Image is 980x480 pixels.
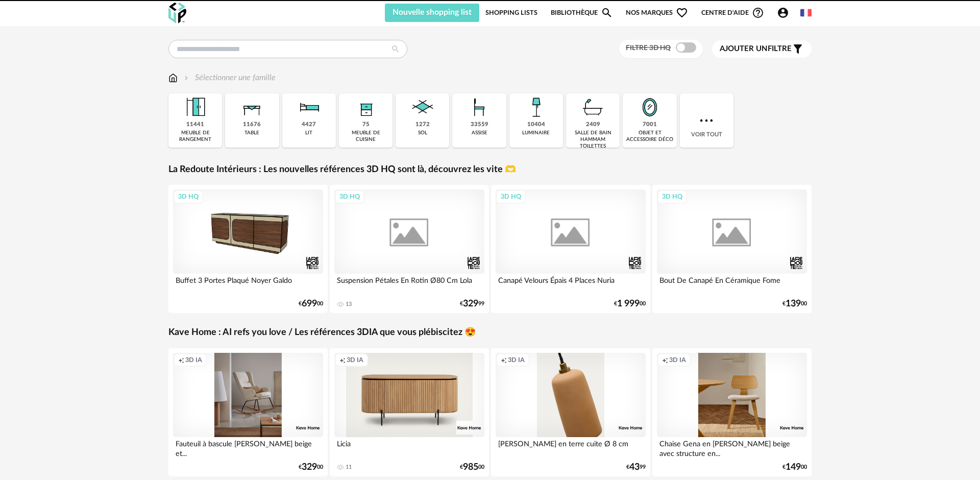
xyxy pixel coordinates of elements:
span: 329 [302,464,317,471]
div: meuble de rangement [171,130,219,143]
div: € 00 [614,300,646,307]
span: 149 [786,464,801,471]
img: OXP [168,3,186,23]
span: 3D IA [669,356,686,364]
span: Help Circle Outline icon [752,7,764,19]
div: € 00 [299,464,323,471]
div: 4427 [302,121,316,129]
div: meuble de cuisine [342,130,389,143]
span: Creation icon [662,356,668,364]
span: 985 [463,464,478,471]
button: Nouvelle shopping list [385,4,479,22]
div: salle de bain hammam toilettes [569,130,617,150]
img: Sol.png [409,93,436,121]
span: Centre d'aideHelp Circle Outline icon [701,7,764,19]
div: Bout De Canapé En Céramique Fome [657,274,807,294]
img: svg+xml;base64,PHN2ZyB3aWR0aD0iMTYiIGhlaWdodD0iMTciIHZpZXdCb3g9IjAgMCAxNiAxNyIgZmlsbD0ibm9uZSIgeG... [168,72,178,84]
div: Canapé Velours Épais 4 Places Nuria [496,274,646,294]
a: Kave Home : AI refs you love / Les références 3DIA que vous plébiscitez 😍 [168,327,476,339]
div: assise [472,130,487,136]
div: 3D HQ [657,190,687,203]
img: Meuble%20de%20rangement.png [182,93,209,121]
img: Salle%20de%20bain.png [579,93,607,121]
a: 3D HQ Bout De Canapé En Céramique Fome €13900 [652,185,812,313]
div: 75 [362,121,370,129]
div: € 00 [299,300,323,307]
span: Account Circle icon [777,7,789,19]
div: 1272 [415,121,430,129]
img: Table.png [238,93,266,121]
a: Creation icon 3D IA Chaise Gena en [PERSON_NAME] beige avec structure en... €14900 [652,348,812,476]
div: € 00 [460,464,484,471]
div: Licia [334,437,484,458]
div: Fauteuil à bascule [PERSON_NAME] beige et... [173,437,323,458]
div: 33559 [471,121,488,129]
div: objet et accessoire déco [626,130,673,143]
button: Ajouter unfiltre Filter icon [712,40,812,58]
img: Luminaire.png [522,93,550,121]
img: Miroir.png [636,93,664,121]
a: BibliothèqueMagnify icon [551,4,613,22]
span: 3D IA [508,356,525,364]
span: Creation icon [339,356,346,364]
div: 11 [346,464,352,471]
div: [PERSON_NAME] en terre cuite Ø 8 cm [496,437,646,458]
span: Nouvelle shopping list [393,8,472,16]
span: 3D IA [185,356,202,364]
span: Account Circle icon [777,7,794,19]
div: 3D HQ [496,190,526,203]
img: fr [800,7,812,18]
div: 3D HQ [335,190,364,203]
div: 7001 [643,121,657,129]
div: lit [305,130,312,136]
span: Creation icon [178,356,184,364]
div: luminaire [522,130,550,136]
img: Rangement.png [352,93,380,121]
a: Creation icon 3D IA Licia 11 €98500 [330,348,489,476]
a: 3D HQ Canapé Velours Épais 4 Places Nuria €1 99900 [491,185,650,313]
div: 2409 [586,121,600,129]
div: Buffet 3 Portes Plaqué Noyer Galdo [173,274,323,294]
span: Filtre 3D HQ [626,44,671,52]
span: 699 [302,300,317,307]
span: Heart Outline icon [676,7,688,19]
div: sol [418,130,427,136]
a: 3D HQ Buffet 3 Portes Plaqué Noyer Galdo €69900 [168,185,328,313]
div: 11441 [186,121,204,129]
a: Creation icon 3D IA [PERSON_NAME] en terre cuite Ø 8 cm €4399 [491,348,650,476]
div: Suspension Pétales En Rotin Ø80 Cm Lola [334,274,484,294]
div: € 99 [626,464,646,471]
div: € 00 [782,300,807,307]
a: Shopping Lists [485,4,537,22]
span: 1 999 [617,300,640,307]
img: Literie.png [295,93,323,121]
img: svg+xml;base64,PHN2ZyB3aWR0aD0iMTYiIGhlaWdodD0iMTYiIHZpZXdCb3g9IjAgMCAxNiAxNiIgZmlsbD0ibm9uZSIgeG... [182,72,190,84]
div: 11676 [243,121,261,129]
img: Assise.png [465,93,493,121]
img: more.7b13dc1.svg [697,111,716,130]
div: Voir tout [680,93,733,148]
span: Ajouter un [720,45,768,53]
div: 13 [346,301,352,308]
span: 43 [629,464,640,471]
span: Nos marques [626,4,688,22]
a: Creation icon 3D IA Fauteuil à bascule [PERSON_NAME] beige et... €32900 [168,348,328,476]
span: Magnify icon [601,7,613,19]
span: filtre [720,44,792,54]
div: € 99 [460,300,484,307]
a: La Redoute Intérieurs : Les nouvelles références 3D HQ sont là, découvrez les vite 🫶 [168,164,516,176]
span: 329 [463,300,478,307]
div: Sélectionner une famille [182,72,276,84]
div: table [244,130,259,136]
span: Filter icon [792,43,804,55]
a: 3D HQ Suspension Pétales En Rotin Ø80 Cm Lola 13 €32999 [330,185,489,313]
div: € 00 [782,464,807,471]
span: Creation icon [501,356,507,364]
div: 3D HQ [174,190,203,203]
div: Chaise Gena en [PERSON_NAME] beige avec structure en... [657,437,807,458]
div: 10404 [527,121,545,129]
span: 139 [786,300,801,307]
span: 3D IA [347,356,363,364]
